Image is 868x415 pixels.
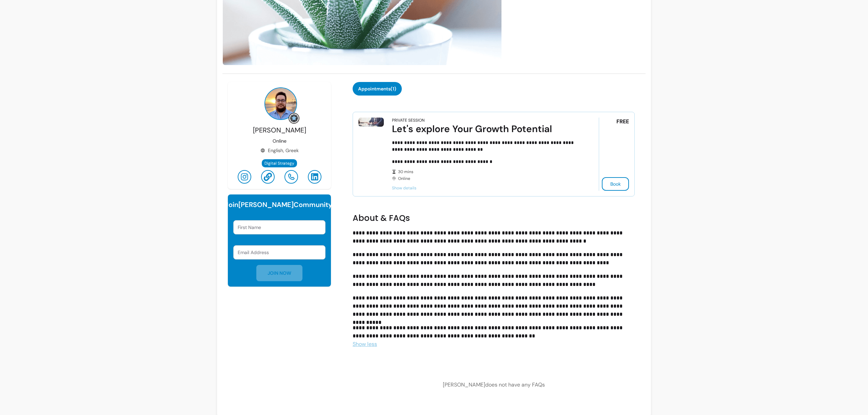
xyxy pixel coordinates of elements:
[392,169,580,181] div: Online
[225,200,334,209] h6: Join [PERSON_NAME] Community!
[443,381,545,389] p: [PERSON_NAME] does not have any FAQs
[264,87,297,120] img: Provider image
[238,224,321,231] input: First Name
[264,161,294,166] span: Digital Strategy
[398,169,580,174] span: 30 mins
[273,138,287,144] p: Online
[353,213,635,224] h2: About & FAQs
[253,126,306,134] span: [PERSON_NAME]
[353,82,402,96] button: Appointments(1)
[353,340,377,348] span: Show less
[358,118,384,127] img: Let's explore Your Growth Potential
[392,185,580,191] span: Show details
[392,118,425,123] div: Private Session
[290,114,298,122] img: Grow
[602,177,629,191] button: Book
[616,118,629,126] span: FREE
[260,147,299,154] div: English, Greek
[238,249,321,256] input: Email Address
[392,123,580,135] div: Let's explore Your Growth Potential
